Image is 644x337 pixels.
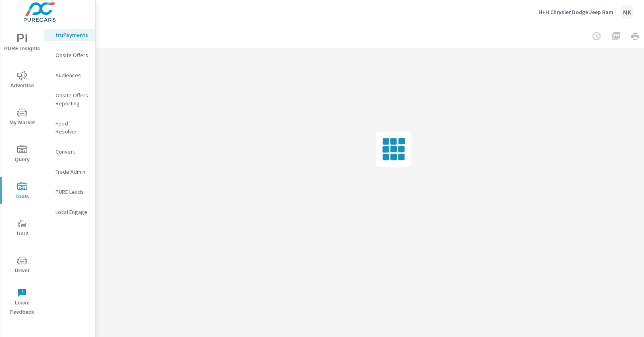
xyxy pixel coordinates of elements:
[56,91,89,107] p: Onsite Offers Reporting
[56,119,89,136] p: Feed Resolver
[620,5,634,19] div: MK
[3,71,41,90] span: Advertise
[56,31,89,39] p: truPayments
[44,29,95,41] div: truPayments
[56,208,89,216] p: Local Engage
[44,146,95,158] div: Convert
[44,69,95,81] div: Audiences
[44,166,95,178] div: Trade Admin
[44,117,95,138] div: Feed Resolver
[56,148,89,156] p: Convert
[44,206,95,218] div: Local Engage
[56,51,89,59] p: Onsite Offers
[44,186,95,198] div: PURE Leads
[3,256,41,275] span: Driver
[3,108,41,127] span: My Market
[3,34,41,53] span: PURE Insights
[3,182,41,201] span: Tools
[3,219,41,238] span: Tier2
[3,288,41,317] span: Leave Feedback
[44,89,95,109] div: Onsite Offers Reporting
[0,24,44,320] div: nav menu
[44,49,95,61] div: Onsite Offers
[56,71,89,79] p: Audiences
[56,168,89,176] p: Trade Admin
[56,188,89,196] p: PURE Leads
[3,145,41,164] span: Query
[539,8,613,16] p: H+H Chrysler Dodge Jeep Ram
